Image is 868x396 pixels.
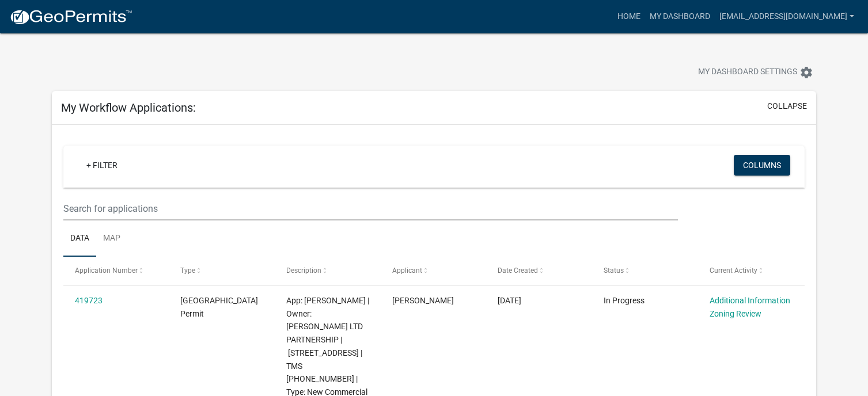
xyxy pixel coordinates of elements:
[689,61,822,83] button: My Dashboard Settingssettings
[498,266,538,275] span: Date Created
[613,6,645,28] a: Home
[767,100,807,112] button: collapse
[710,266,757,275] span: Current Activity
[63,197,678,220] input: Search for applications
[593,257,699,284] datatable-header-cell: Status
[392,266,422,275] span: Applicant
[75,296,103,305] a: 419723
[715,6,859,28] a: [EMAIL_ADDRESS][DOMAIN_NAME]
[710,296,790,318] a: Additional Information Zoning Review
[286,266,321,275] span: Description
[75,266,138,275] span: Application Number
[381,257,487,284] datatable-header-cell: Applicant
[63,220,96,257] a: Data
[61,101,196,115] h5: My Workflow Applications:
[604,266,624,275] span: Status
[498,296,521,305] span: 05/12/2025
[180,296,258,318] span: Jasper County Building Permit
[698,66,797,79] span: My Dashboard Settings
[63,257,169,284] datatable-header-cell: Application Number
[169,257,275,284] datatable-header-cell: Type
[699,257,805,284] datatable-header-cell: Current Activity
[487,257,593,284] datatable-header-cell: Date Created
[392,296,454,305] span: Leslie Bloem
[77,155,127,176] a: + Filter
[799,66,813,79] i: settings
[275,257,381,284] datatable-header-cell: Description
[645,6,715,28] a: My Dashboard
[734,155,790,176] button: Columns
[604,296,645,305] span: In Progress
[180,266,195,275] span: Type
[96,220,127,257] a: Map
